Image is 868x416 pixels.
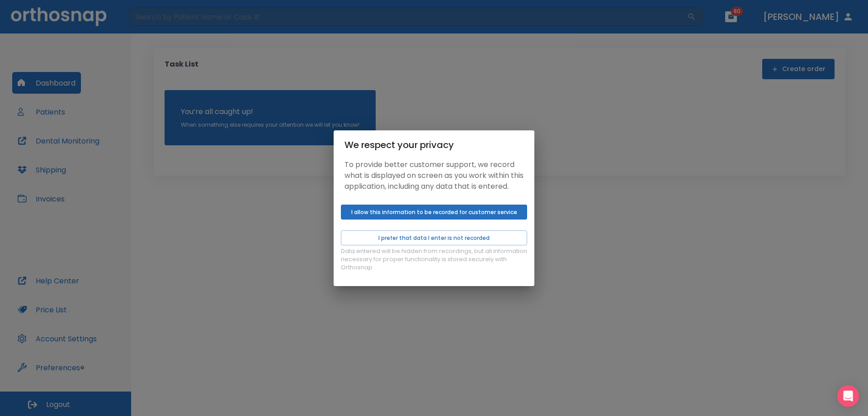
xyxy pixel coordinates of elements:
button: I allow this information to be recorded for customer service [341,205,527,220]
button: I prefer that data I enter is not recorded [341,230,527,245]
p: Data entered will be hidden from recordings, but all information necessary for proper functionali... [341,247,527,272]
p: To provide better customer support, we record what is displayed on screen as you work within this... [344,159,524,192]
div: Open Intercom Messenger [837,385,859,407]
div: We respect your privacy [344,138,524,152]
